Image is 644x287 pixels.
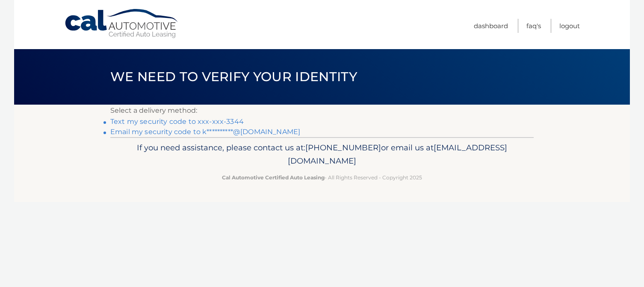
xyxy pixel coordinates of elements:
a: FAQ's [526,19,541,33]
a: Dashboard [474,19,508,33]
p: If you need assistance, please contact us at: or email us at [116,141,528,168]
p: - All Rights Reserved - Copyright 2025 [116,173,528,182]
p: Select a delivery method: [110,105,534,117]
strong: Cal Automotive Certified Auto Leasing [222,174,325,181]
a: Logout [559,19,580,33]
a: Email my security code to k**********@[DOMAIN_NAME] [110,128,300,136]
a: Cal Automotive [64,9,180,39]
a: Text my security code to xxx-xxx-3344 [110,117,244,126]
span: [PHONE_NUMBER] [305,143,381,152]
span: We need to verify your identity [110,69,357,85]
